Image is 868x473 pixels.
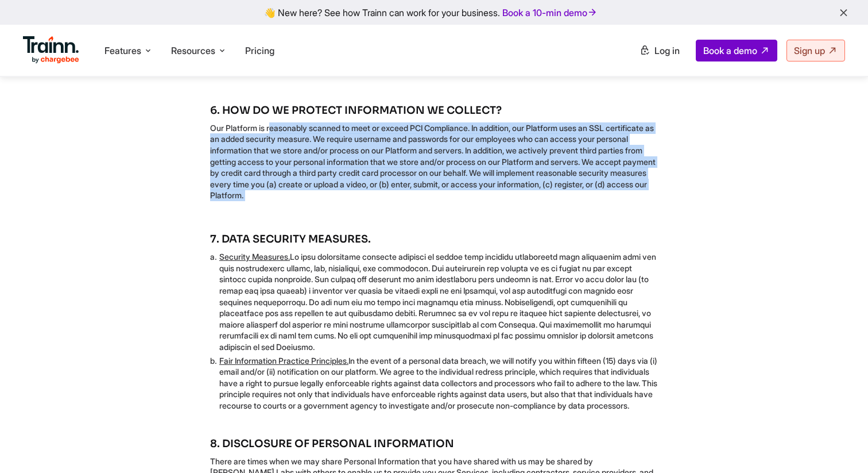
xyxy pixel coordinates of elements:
[500,5,600,21] a: Book a 10-min demo
[633,40,687,61] a: Log in
[219,252,290,262] u: Security Measures.
[7,7,861,18] div: 👋 New here? See how Trainn can work for your business.
[219,355,658,412] li: In the event of a personal data breach, we will notify you within fifteen (15) days via (i) email...
[23,36,79,64] img: Trainn Logo
[794,45,825,56] span: Sign up
[654,45,680,56] span: Log in
[219,251,658,352] li: Lo ipsu dolorsitame consecte adipisci el seddoe temp incididu utlaboreetd magn aliquaenim admi ve...
[811,418,868,473] iframe: Chat Widget
[210,122,658,201] p: Our Platform is reasonably scanned to meet or exceed PCI Compliance. In addition, our Platform us...
[245,45,274,56] a: Pricing
[703,45,757,56] span: Book a demo
[786,40,845,61] a: Sign up
[104,44,141,57] span: Features
[171,44,215,57] span: Resources
[219,356,348,366] u: Fair Information Practice Principles.
[696,40,777,61] a: Book a demo
[210,437,658,451] h5: 8. DISCLOSURE OF PERSONAL INFORMATION
[210,103,658,118] h5: 6. HOW DO WE PROTECT INFORMATION WE COLLECT?
[210,232,658,247] h5: 7. DATA SECURITY MEASURES.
